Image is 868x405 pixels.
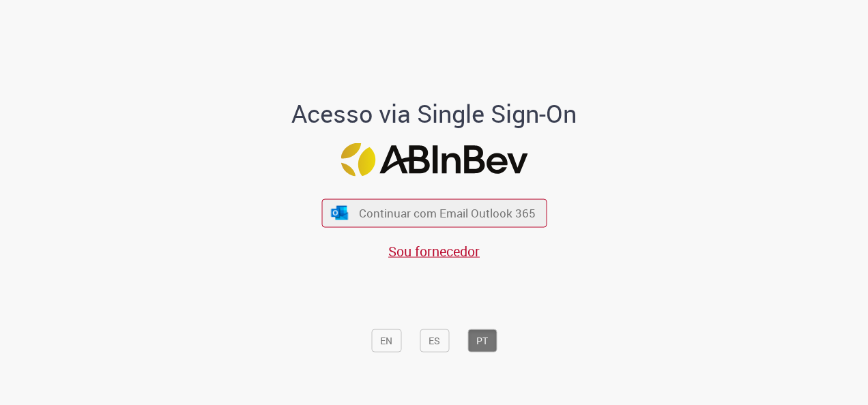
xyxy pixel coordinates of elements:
[420,329,449,352] button: ES
[388,241,480,260] a: Sou fornecedor
[330,205,349,220] img: ícone Azure/Microsoft 360
[359,205,536,221] span: Continuar com Email Outlook 365
[245,100,624,127] h1: Acesso via Single Sign-On
[467,329,497,352] button: PT
[341,143,527,177] img: Logo ABInBev
[371,329,401,352] button: EN
[321,199,547,227] button: ícone Azure/Microsoft 360 Continuar com Email Outlook 365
